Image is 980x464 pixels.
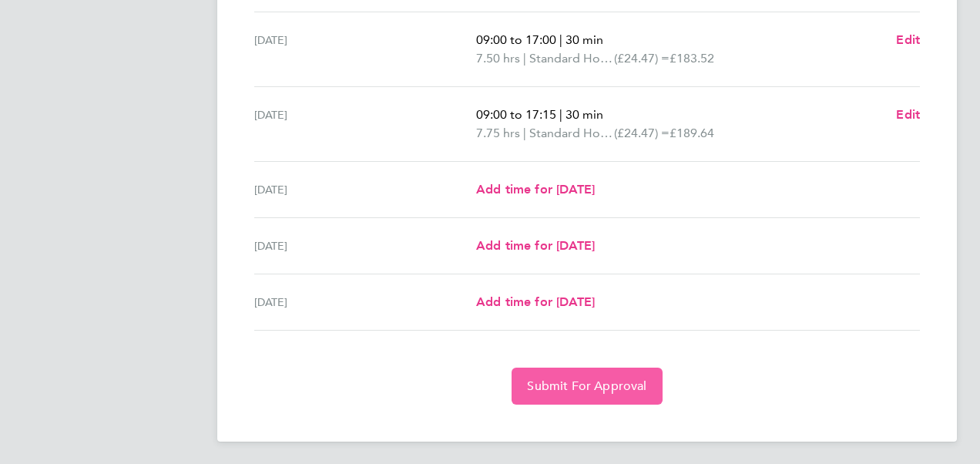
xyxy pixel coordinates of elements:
span: | [559,32,562,47]
div: [DATE] [254,180,476,199]
span: Standard Hourly [529,49,614,68]
div: [DATE] [254,293,476,311]
a: Edit [896,106,920,124]
span: Add time for [DATE] [476,238,595,253]
span: | [523,51,526,66]
span: £189.64 [670,126,714,140]
span: Standard Hourly [529,124,614,143]
span: (£24.47) = [614,51,670,66]
div: [DATE] [254,237,476,255]
span: Submit For Approval [527,378,646,394]
span: 30 min [566,107,603,122]
span: | [559,107,562,122]
span: Edit [896,32,920,47]
span: 7.75 hrs [476,126,520,140]
a: Add time for [DATE] [476,237,595,255]
a: Add time for [DATE] [476,180,595,199]
span: 7.50 hrs [476,51,520,66]
span: £183.52 [670,51,714,66]
span: | [523,126,526,140]
span: Edit [896,107,920,122]
span: 09:00 to 17:15 [476,107,556,122]
div: [DATE] [254,31,476,68]
span: (£24.47) = [614,126,670,140]
span: Add time for [DATE] [476,294,595,309]
span: Add time for [DATE] [476,182,595,197]
span: 09:00 to 17:00 [476,32,556,47]
span: 30 min [566,32,603,47]
div: [DATE] [254,106,476,143]
a: Edit [896,31,920,49]
button: Submit For Approval [512,368,662,405]
a: Add time for [DATE] [476,293,595,311]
